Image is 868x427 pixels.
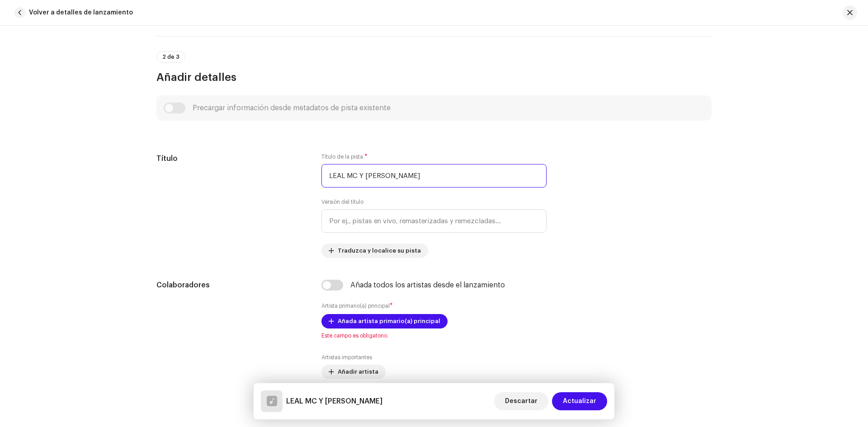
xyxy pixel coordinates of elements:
span: Añada artista primario(a) principal [338,312,440,330]
span: Traduzca y localice su pista [338,242,421,260]
span: Este campo es obligatorio. [321,332,547,339]
span: Añadir artista [338,363,378,381]
label: Versión del título [321,198,363,206]
div: Añada todos los artistas desde el lanzamiento [350,282,505,289]
input: Ingrese el nombre de la pista [321,164,547,188]
button: Añadir artista [321,365,386,379]
button: Traduzca y localice su pista [321,244,428,258]
span: 2 de 3 [162,54,179,60]
button: Añada artista primario(a) principal [321,314,448,328]
h3: Añadir detalles [156,70,712,84]
input: Por ej., pistas en vivo, remasterizadas y remezcladas... [321,209,547,233]
h5: Colaboradores [156,280,307,291]
label: Título de la pista [321,153,368,160]
h5: Título [156,153,307,164]
small: Artista primario(a) principal [321,303,390,309]
label: Artistas importantes [321,354,372,361]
